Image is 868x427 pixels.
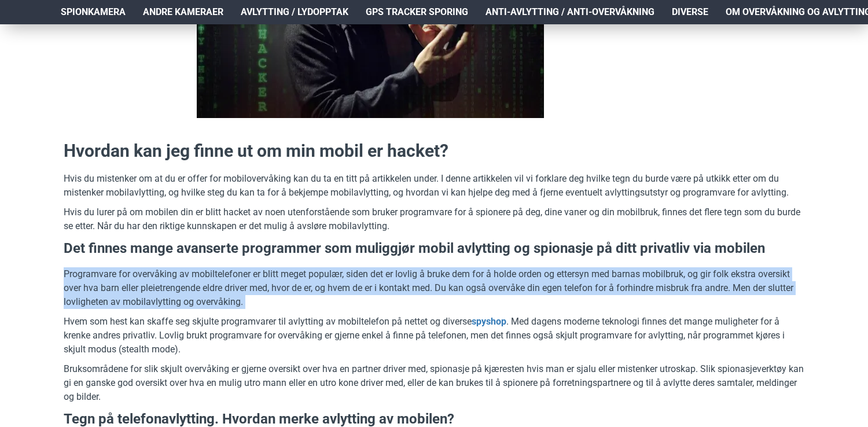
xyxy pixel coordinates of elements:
p: Hvis du mistenker om at du er offer for mobilovervåking kan du ta en titt på artikkelen under. I ... [64,172,804,200]
span: Avlytting / Lydopptak [241,5,348,19]
p: Bruksområdene for slik skjult overvåking er gjerne oversikt over hva en partner driver med, spion... [64,362,804,404]
h3: Det finnes mange avanserte programmer som muliggjør mobil avlytting og spionasje på ditt privatli... [64,239,804,259]
a: spyshop [472,315,506,329]
span: Spionkamera [61,5,126,19]
h2: Hvordan kan jeg finne ut om min mobil er hacket? [64,139,804,163]
p: Hvem som hest kan skaffe seg skjulte programvarer til avlytting av mobiltelefon på nettet og dive... [64,315,804,356]
span: GPS Tracker Sporing [366,5,468,19]
span: Anti-avlytting / Anti-overvåkning [486,5,654,19]
p: Programvare for overvåking av mobiltelefoner er blitt meget populær, siden det er lovlig å bruke ... [64,267,804,309]
p: Hvis du lurer på om mobilen din er blitt hacket av noen utenforstående som bruker programvare for... [64,205,804,233]
span: Diverse [672,5,708,19]
span: Andre kameraer [143,5,223,19]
